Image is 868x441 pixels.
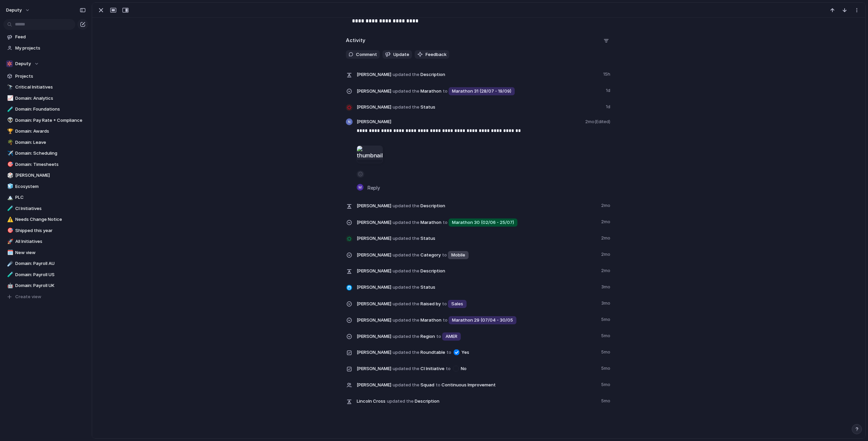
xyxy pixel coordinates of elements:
[426,51,447,58] span: Feedback
[393,365,419,372] span: updated the
[601,201,612,209] span: 2mo
[368,184,380,191] span: Reply
[15,293,41,300] span: Create view
[3,43,88,53] a: My projects
[393,104,419,111] span: updated the
[393,301,419,307] span: updated the
[6,260,13,267] button: ☄️
[393,349,419,356] span: updated the
[15,84,86,91] span: Critical Initiatives
[3,93,88,103] div: 📈Domain: Analytics
[447,349,451,356] span: to
[3,5,34,16] button: deputy
[15,282,86,289] span: Domain: Payroll UK
[6,139,13,146] button: 🌴
[7,172,12,179] div: 🎲
[393,284,419,291] span: updated the
[357,217,597,227] span: Marathon
[3,82,88,92] a: 🔭Critical Initiatives
[357,250,597,260] span: Category
[7,271,12,279] div: 🧪
[606,102,612,110] span: 1d
[601,364,612,372] span: 5mo
[7,160,12,168] div: 🎯
[357,86,602,96] span: Marathon
[3,258,88,269] a: ☄️Domain: Payroll AU
[3,292,88,302] button: Create view
[357,219,391,226] span: [PERSON_NAME]
[357,102,602,112] span: Status
[357,365,391,372] span: [PERSON_NAME]
[7,282,12,290] div: 🤖
[346,50,380,59] button: Comment
[443,219,448,226] span: to
[451,301,463,307] span: Sales
[357,349,391,356] span: [PERSON_NAME]
[357,315,597,325] span: Marathon
[15,194,86,201] span: PLC
[436,333,441,340] span: to
[3,148,88,158] a: ✈️Domain: Scheduling
[3,226,88,236] a: 🎯Shipped this year
[6,205,13,212] button: 🧪
[15,128,86,135] span: Domain: Awards
[7,116,12,124] div: 👽
[6,216,13,223] button: ⚠️
[452,219,514,226] span: Marathon 30 (02/06 - 25/07)
[6,172,13,179] button: 🎲
[601,233,612,242] span: 2mo
[15,161,86,168] span: Domain: Timesheets
[393,268,419,274] span: updated the
[446,365,451,372] span: to
[3,214,88,225] div: ⚠️Needs Change Notice
[3,204,88,214] div: 🧪CI Initiatives
[357,396,597,406] span: Description
[357,71,391,78] span: [PERSON_NAME]
[3,270,88,280] a: 🧪Domain: Payroll US
[601,396,612,404] span: 5mo
[357,233,597,243] span: Status
[393,252,419,258] span: updated the
[357,235,391,242] span: [PERSON_NAME]
[3,115,88,126] a: 👽Domain: Pay Rate + Compliance
[442,252,447,258] span: to
[393,203,419,209] span: updated the
[15,117,86,124] span: Domain: Pay Rate + Compliance
[3,192,88,203] div: 🏔️PLC
[357,284,391,291] span: [PERSON_NAME]
[15,172,86,179] span: [PERSON_NAME]
[357,282,597,292] span: Status
[451,252,465,258] span: Mobile
[393,51,409,58] span: Update
[393,235,419,242] span: updated the
[393,88,419,95] span: updated the
[382,50,412,59] button: Update
[6,227,13,234] button: 🎯
[3,181,88,192] a: 🧊Ecosystem
[15,150,86,157] span: Domain: Scheduling
[601,315,612,323] span: 5mo
[3,159,88,170] a: 🎯Domain: Timesheets
[3,281,88,291] div: 🤖Domain: Payroll UK
[7,260,12,268] div: ☄️
[3,248,88,258] a: 🗓️New view
[415,50,449,59] button: Feedback
[15,183,86,190] span: Ecosystem
[3,137,88,148] div: 🌴Domain: Leave
[3,170,88,180] a: 🎲[PERSON_NAME]
[356,51,377,58] span: Comment
[603,70,612,78] span: 15h
[7,238,12,246] div: 🚀
[7,205,12,212] div: 🧪
[346,37,366,44] h2: Activity
[357,398,386,405] span: Lincoln Cross
[357,333,391,340] span: [PERSON_NAME]
[6,117,13,124] button: 👽
[3,126,88,136] a: 🏆Domain: Awards
[6,183,13,190] button: 🧊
